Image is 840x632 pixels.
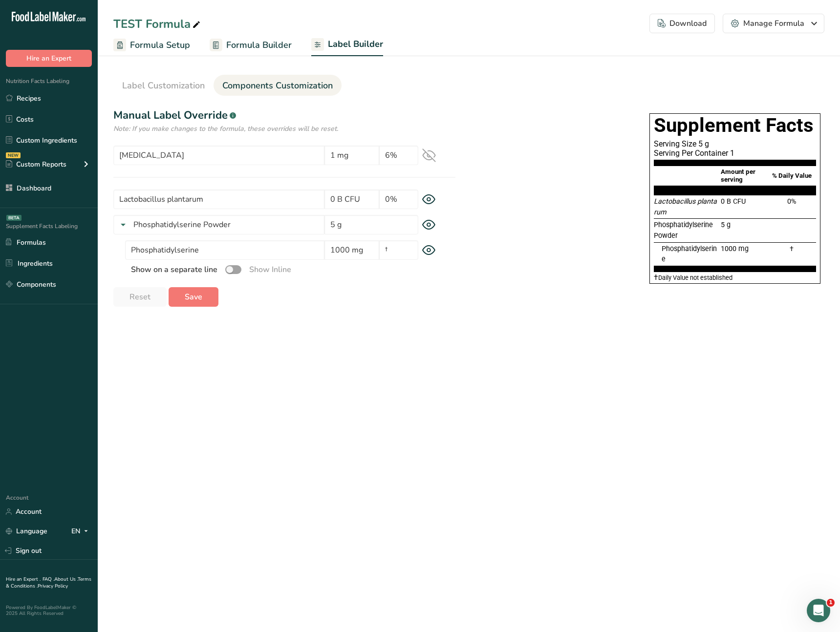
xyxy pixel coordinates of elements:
[130,39,190,52] span: Formula Setup
[662,245,717,264] span: Phosphatidylserine
[654,114,816,137] h1: Supplement Facts
[721,168,755,183] span: Amount per serving
[324,146,379,165] input: 1 mg
[113,107,455,124] h1: Manual Label Override
[787,197,797,206] span: 0%
[185,291,202,303] span: Save
[125,240,324,260] input: Phosphatidylserine
[113,15,202,33] div: TEST Formula
[129,291,151,303] span: Reset
[654,221,713,240] span: Phosphatidylserine Powder
[807,599,830,622] iframe: Intercom live chat
[658,18,707,29] div: Download
[6,605,92,616] div: Powered By FoodLabelMaker © 2025 All Rights Reserved
[38,583,68,590] a: Privacy Policy
[113,34,190,56] a: Formula Setup
[210,34,292,56] a: Formula Builder
[6,576,91,590] a: Terms & Conditions .
[43,576,54,583] a: FAQ .
[6,152,21,158] div: NEW
[6,215,22,221] div: BETA
[311,33,383,57] a: Label Builder
[54,576,78,583] a: About Us .
[122,79,205,92] span: Label Customization
[113,287,167,307] button: Reset
[324,240,379,260] input: 1000 mg
[654,139,816,148] div: Serving Size 5 g
[249,264,291,275] span: Show Inline
[827,599,835,607] span: 1
[113,215,324,234] input: Phosphatidylserine Powder
[721,197,746,206] span: 0 B CFU
[654,148,816,158] div: Serving Per Container 1
[324,190,379,209] input: 0 B CFU
[721,221,731,229] span: 5 g
[654,197,717,216] span: Lactobacillus plantarum
[113,190,324,209] input: Lactobacillus plantarum
[723,14,824,33] button: Manage Formula
[328,38,383,51] span: Label Builder
[169,287,218,307] button: Save
[324,215,418,234] input: 5 g
[379,146,418,165] input: 6%
[6,159,66,169] div: Custom Reports
[649,14,715,33] button: Download
[721,245,749,253] span: 1000 mg
[113,124,338,133] i: Note: If you make changes to the formula, these overrides will be reset.
[6,576,41,583] a: Hire an Expert .
[71,526,92,537] div: EN
[790,245,794,253] span: †
[772,172,812,179] span: % Daily Value
[6,523,47,540] a: Language
[654,273,658,282] span: †
[379,190,418,209] input: 0%
[654,272,816,283] section: Daily Value not established
[731,18,816,29] div: Manage Formula
[6,50,92,67] button: Hire an Expert
[226,39,292,52] span: Formula Builder
[222,79,333,92] span: Components Customization
[379,240,418,260] input: †
[113,146,324,165] input: Vitamin E
[131,264,217,275] span: Show on a separate line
